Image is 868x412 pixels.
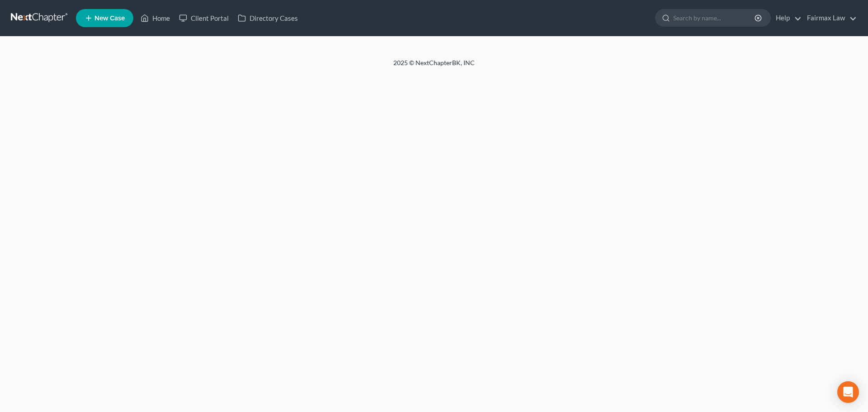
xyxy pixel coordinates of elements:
[802,10,857,26] a: Fairmax Law
[673,9,756,26] input: Search by name...
[837,381,859,403] div: Open Intercom Messenger
[136,10,175,26] a: Home
[771,10,802,26] a: Help
[233,10,302,26] a: Directory Cases
[176,58,692,75] div: 2025 © NextChapterBK, INC
[175,10,233,26] a: Client Portal
[94,15,125,22] span: New Case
